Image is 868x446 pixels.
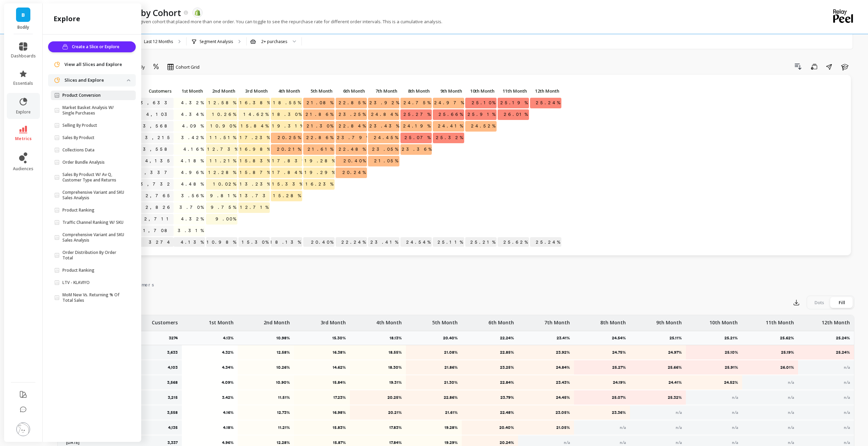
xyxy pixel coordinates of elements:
[747,365,794,370] p: 26.01%
[136,167,174,178] a: 3,337
[600,315,626,326] p: 8th Month
[21,11,25,19] span: B
[272,98,302,108] span: 18.55%
[175,88,203,94] span: 1st Month
[465,86,497,96] p: 10th Month
[276,335,294,341] p: 10.98%
[298,440,346,445] p: 15.87%
[186,380,234,385] p: 4.09%
[304,109,335,120] span: 21.86%
[321,315,346,326] p: 3rd Month
[180,191,205,201] span: 3.56%
[132,86,165,97] div: Toggle SortBy
[465,86,497,97] div: Toggle SortBy
[305,98,335,108] span: 21.08%
[181,121,205,131] span: 4.09%
[467,88,495,94] span: 10th Month
[437,121,464,131] span: 24.41%
[242,109,270,120] span: 14.62%
[354,425,402,430] p: 17.83%
[402,109,432,120] span: 25.27%
[433,237,464,247] p: 25.11%
[238,237,270,247] p: 15.30%
[634,350,682,355] p: 24.97%
[830,297,853,308] div: Fill
[434,88,462,94] span: 9th Month
[410,440,458,445] p: 19.29%
[11,53,36,59] span: dashboards
[206,86,237,96] p: 2nd Month
[298,380,346,385] p: 15.84%
[499,98,529,108] span: 25.19%
[167,380,178,385] p: 3,568
[144,202,174,213] a: 2,826
[167,440,178,445] p: 3,337
[271,156,306,166] span: 17.83%
[180,109,205,120] span: 4.34%
[242,380,290,385] p: 10.90%
[433,98,465,108] span: 24.97%
[186,365,234,370] p: 4.34%
[443,335,462,341] p: 20.40%
[272,191,302,201] span: 15.28%
[238,86,270,97] div: Toggle SortBy
[298,365,346,370] p: 14.62%
[144,133,174,143] a: 3,215
[372,133,399,143] span: 24.45%
[498,237,529,247] p: 25.62%
[371,144,399,154] span: 23.05%
[272,88,300,94] span: 4th Month
[732,440,738,445] span: n/a
[13,166,33,172] span: audiences
[844,410,850,415] span: n/a
[48,41,136,52] button: Create a Slice or Explore
[176,226,205,236] span: 3.31%
[523,350,570,355] p: 23.92%
[179,156,205,166] span: 4.18%
[676,440,682,445] span: n/a
[62,440,122,445] p: [DATE]
[368,98,400,108] span: 23.92%
[72,43,121,50] span: Create a Slice or Explore
[142,144,174,154] a: 3,558
[238,86,270,96] p: 3rd Month
[142,226,174,236] a: 1,708
[466,395,514,400] p: 23.79%
[270,86,303,97] div: Toggle SortBy
[261,38,287,45] div: 2+ purchases
[62,123,97,128] p: Selling By Product
[239,202,270,213] span: 12.71%
[276,133,302,143] span: 20.25%
[133,237,174,247] p: 3274
[634,365,682,370] p: 25.66%
[747,350,794,355] p: 25.19%
[612,335,630,341] p: 24.54%
[11,25,36,30] p: Bodily
[766,315,794,326] p: 11th Month
[134,88,172,94] span: Customers
[337,121,367,131] span: 22.84%
[223,335,238,341] p: 4.13%
[400,86,432,97] div: Toggle SortBy
[634,395,682,400] p: 25.32%
[466,109,497,120] span: 25.91%
[298,410,346,415] p: 16.98%
[62,220,123,225] p: Traffic Channel Ranking W/ SKU
[306,144,335,154] span: 21.61%
[368,121,400,131] span: 23.43%
[497,86,530,97] div: Toggle SortBy
[400,144,433,154] span: 23.36%
[212,179,237,189] span: 10.02%
[240,88,268,94] span: 3rd Month
[370,109,399,120] span: 24.84%
[354,410,402,415] p: 20.21%
[303,86,335,97] div: Toggle SortBy
[620,425,626,430] span: n/a
[578,350,626,355] p: 24.75%
[523,380,570,385] p: 23.43%
[139,98,174,108] a: 3,633
[209,121,237,131] span: 10.90%
[54,61,60,68] img: navigation item icon
[176,64,200,70] span: Cohort Grid
[15,136,32,141] span: metrics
